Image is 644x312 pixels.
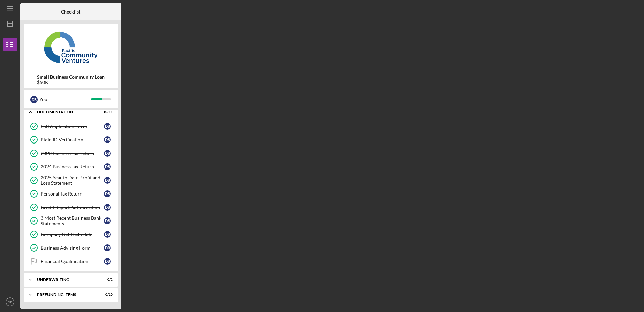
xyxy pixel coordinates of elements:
button: DB [3,295,17,309]
div: 10 / 11 [101,110,113,114]
b: Small Business Community Loan [37,74,105,80]
div: Credit Report Authorization [41,205,104,210]
a: Personal Tax ReturnDB [27,187,115,201]
a: 2023 Business Tax ReturnDB [27,147,115,160]
div: $50K [37,80,105,85]
b: Checklist [61,9,80,15]
div: Underwriting [37,278,96,282]
a: Business Advising FormDB [27,241,115,255]
div: D B [104,244,111,251]
div: D B [104,123,111,130]
div: Personal Tax Return [41,191,104,197]
div: Business Advising Form [41,245,104,251]
img: Product logo [24,27,118,68]
div: Financial Qualification [41,259,104,264]
div: 0 / 2 [101,278,113,282]
div: D B [104,163,111,170]
div: D B [30,96,38,103]
a: Credit Report AuthorizationDB [27,201,115,214]
div: Full Application Form [41,124,104,129]
div: You [39,94,91,105]
div: Prefunding Items [37,293,96,297]
div: D B [104,258,111,265]
div: D B [104,231,111,238]
div: 0 / 10 [101,293,113,297]
a: Financial QualificationDB [27,255,115,268]
div: 3 Most Recent Business Bank Statements [41,215,104,226]
a: Plaid ID VerificationDB [27,133,115,147]
div: D B [104,204,111,211]
text: DB [8,300,12,304]
div: D B [104,177,111,184]
div: D B [104,150,111,157]
div: D B [104,217,111,224]
div: 2025 Year to Date Profit and Loss Statement [41,175,104,186]
div: 2024 Business Tax Return [41,164,104,170]
a: 2024 Business Tax ReturnDB [27,160,115,174]
a: Full Application FormDB [27,120,115,133]
div: 2023 Business Tax Return [41,151,104,156]
a: 3 Most Recent Business Bank StatementsDB [27,214,115,228]
div: Company Debt Schedule [41,232,104,237]
div: D B [104,190,111,197]
div: D B [104,136,111,143]
div: Documentation [37,110,96,114]
a: Company Debt ScheduleDB [27,228,115,241]
a: 2025 Year to Date Profit and Loss StatementDB [27,174,115,187]
div: Plaid ID Verification [41,137,104,142]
